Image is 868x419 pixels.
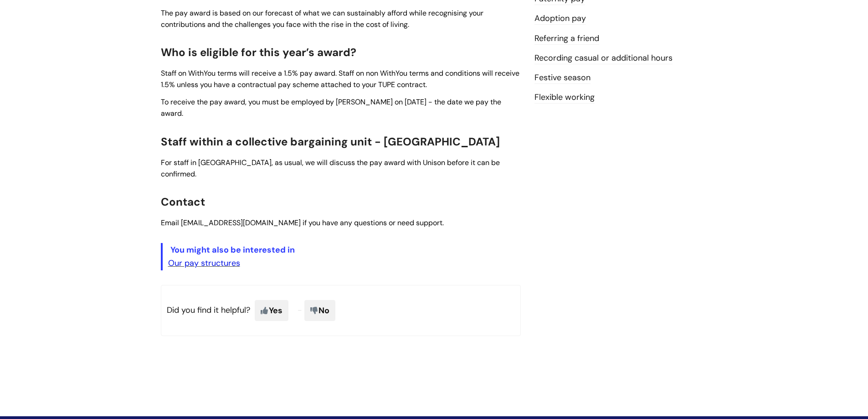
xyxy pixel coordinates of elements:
[161,8,483,29] span: The pay award is based on our forecast of what we can sustainably afford while recognising your c...
[161,68,519,89] span: Staff on WithYou terms will receive a 1.5% pay award. Staff on non WithYou terms and conditions w...
[170,244,295,255] span: You might also be interested in
[161,158,500,179] span: For staff in [GEOGRAPHIC_DATA], as usual, we will discuss the pay award with Unison before it can...
[304,300,335,321] span: No
[161,134,500,149] span: Staff within a collective bargaining unit - [GEOGRAPHIC_DATA]
[534,13,586,25] a: Adoption pay
[161,97,501,118] span: To receive the pay award, you must be employed by [PERSON_NAME] on [DATE] - the date we pay the a...
[534,92,595,103] a: Flexible working
[534,72,591,84] a: Festive season
[161,45,356,59] span: Who is eligible for this year’s award?
[168,258,240,269] a: Our pay structures
[534,33,599,45] a: Referring a friend
[534,52,673,64] a: Recording casual or additional hours
[161,195,205,209] span: Contact
[161,285,521,336] p: Did you find it helpful?
[255,300,288,321] span: Yes
[161,218,444,228] span: Email [EMAIL_ADDRESS][DOMAIN_NAME] if you have any questions or need support.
